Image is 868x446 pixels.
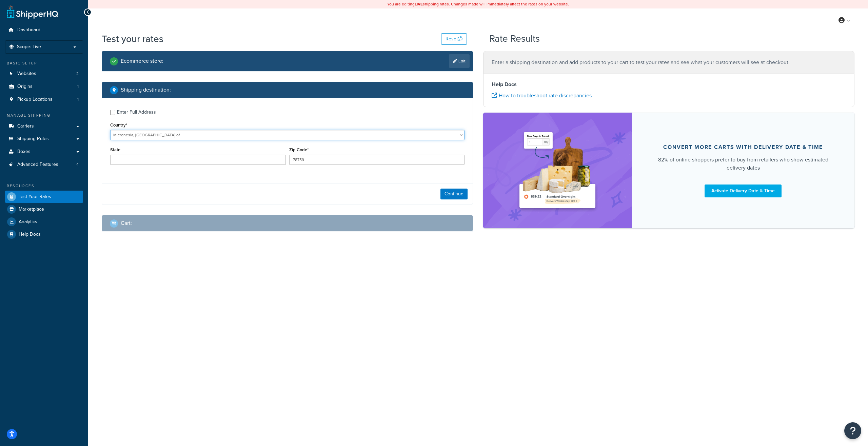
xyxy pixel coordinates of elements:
li: Advanced Features [5,158,83,171]
a: Carriers [5,120,83,133]
a: Edit [449,54,470,68]
a: Shipping Rules [5,133,83,145]
a: Boxes [5,146,83,158]
button: Reset [441,33,467,45]
b: LIVE [415,1,423,7]
p: Enter a shipping destination and add products to your cart to test your rates and see what your c... [492,58,846,67]
h1: Test your rates [102,32,163,45]
span: 2 [76,71,79,77]
span: Test Your Rates [19,194,51,200]
a: Pickup Locations1 [5,93,83,106]
span: Dashboard [17,27,40,33]
label: Zip Code* [289,147,309,152]
li: Websites [5,67,83,80]
span: Shipping Rules [17,136,49,142]
a: Dashboard [5,24,83,36]
a: Marketplace [5,203,83,215]
img: feature-image-ddt-36eae7f7280da8017bfb280eaccd9c446f90b1fe08728e4019434db127062ab4.png [515,123,600,218]
span: Origins [17,84,33,90]
span: Help Docs [19,232,41,237]
label: Country* [110,122,127,128]
a: Help Docs [5,228,83,240]
button: Open Resource Center [844,422,861,439]
span: Boxes [17,149,31,155]
span: 1 [77,84,79,90]
li: Pickup Locations [5,93,83,106]
a: Analytics [5,216,83,228]
span: Websites [17,71,36,77]
div: 82% of online shoppers prefer to buy from retailers who show estimated delivery dates [648,156,838,172]
a: Origins1 [5,80,83,93]
h2: Cart : [121,220,132,226]
span: Carriers [17,123,34,129]
button: Continue [440,189,468,199]
h2: Rate Results [489,34,540,44]
div: Resources [5,183,83,189]
span: Marketplace [19,207,44,212]
a: How to troubleshoot rate discrepancies [492,92,592,99]
div: Basic Setup [5,60,83,66]
a: Advanced Features4 [5,158,83,171]
h2: Ecommerce store : [121,58,163,64]
h2: Shipping destination : [121,87,171,93]
span: Analytics [19,219,37,225]
h4: Help Docs [492,80,846,89]
span: 1 [77,97,79,102]
span: Advanced Features [17,162,58,168]
span: Pickup Locations [17,97,53,102]
span: 4 [76,162,79,168]
span: Scope: Live [17,44,41,50]
a: Websites2 [5,67,83,80]
a: Test Your Rates [5,191,83,203]
li: Origins [5,80,83,93]
div: Manage Shipping [5,113,83,118]
label: State [110,147,120,152]
input: Enter Full Address [110,110,115,115]
div: Enter Full Address [117,108,156,117]
div: Convert more carts with delivery date & time [663,144,823,151]
a: Activate Delivery Date & Time [705,185,782,197]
